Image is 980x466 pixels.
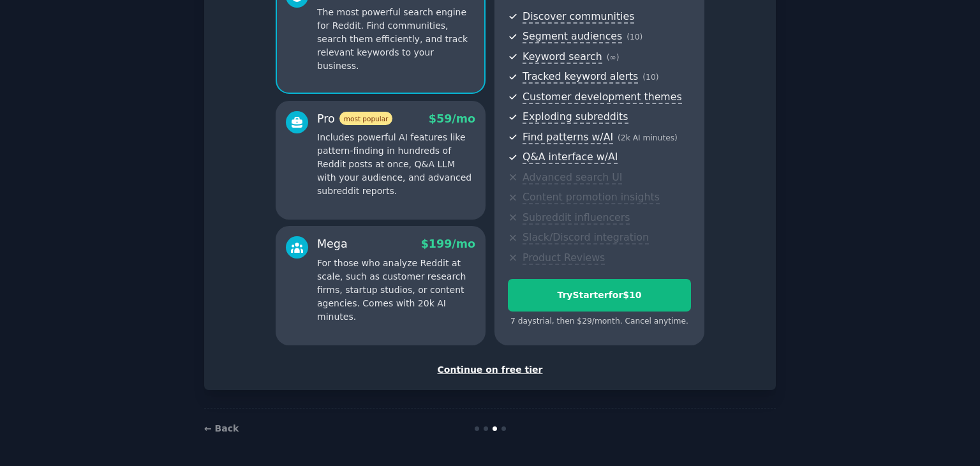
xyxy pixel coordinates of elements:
span: Find patterns w/AI [523,131,613,144]
a: ← Back [204,423,239,433]
span: Q&A interface w/AI [523,151,618,164]
span: Exploding subreddits [523,110,628,124]
div: Continue on free tier [218,363,762,377]
span: $ 199 /mo [421,237,475,250]
span: $ 59 /mo [429,112,475,125]
div: Mega [317,236,348,252]
span: Discover communities [523,10,634,24]
span: Subreddit influencers [523,211,630,225]
p: The most powerful search engine for Reddit. Find communities, search them efficiently, and track ... [317,6,475,73]
p: For those who analyze Reddit at scale, such as customer research firms, startup studios, or conte... [317,257,475,324]
span: ( 10 ) [642,73,658,82]
div: Try Starter for $10 [509,289,690,302]
span: Keyword search [523,50,602,64]
span: ( 2k AI minutes ) [618,133,678,142]
span: Customer development themes [523,91,682,104]
span: Segment audiences [523,30,622,43]
span: Tracked keyword alerts [523,70,638,84]
button: TryStarterfor$10 [508,279,691,312]
span: ( 10 ) [627,33,642,41]
div: Pro [317,111,392,127]
span: Content promotion insights [523,191,660,204]
span: ( ∞ ) [607,53,620,62]
span: most popular [339,112,393,125]
span: Advanced search UI [523,171,622,184]
div: 7 days trial, then $ 29 /month . Cancel anytime. [508,316,691,327]
p: Includes powerful AI features like pattern-finding in hundreds of Reddit posts at once, Q&A LLM w... [317,131,475,198]
span: Slack/Discord integration [523,231,649,244]
span: Product Reviews [523,252,605,265]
